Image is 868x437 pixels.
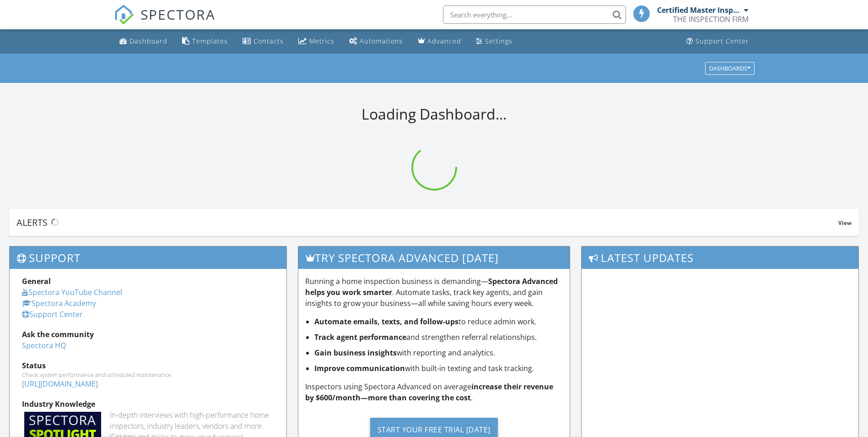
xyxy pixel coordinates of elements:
[22,340,66,350] a: Spectora HQ
[22,360,274,371] div: Status
[314,347,563,358] li: with reporting and analytics.
[22,379,98,389] a: [URL][DOMAIN_NAME]
[345,33,407,50] a: Automations (Basic)
[22,399,274,410] div: Industry Knowledge
[360,37,403,45] div: Automations
[314,317,458,327] strong: Automate emails, texts, and follow-ups
[239,33,287,50] a: Contacts
[305,381,563,403] p: Inspectors using Spectora Advanced on average .
[427,37,461,45] div: Advanced
[485,37,512,45] div: Settings
[22,298,96,308] a: Spectora Academy
[709,65,750,71] div: Dashboards
[582,246,858,269] h3: Latest Updates
[298,246,570,269] h3: Try spectora advanced [DATE]
[22,371,274,378] div: Check system performance and scheduled maintenance.
[16,216,838,229] div: Alerts
[22,329,274,340] div: Ask the community
[178,33,232,50] a: Templates
[305,276,563,309] p: Running a home inspection business is demanding— . Automate tasks, track key agents, and gain ins...
[116,33,171,50] a: Dashboard
[140,5,216,24] span: SPECTORA
[472,33,516,50] a: Settings
[253,37,284,45] div: Contacts
[695,37,749,45] div: Support Center
[10,246,286,269] h3: Support
[314,363,405,373] strong: Improve communication
[305,276,558,297] strong: Spectora Advanced helps you work smarter
[22,276,51,286] strong: General
[309,37,334,45] div: Metrics
[314,316,563,327] li: to reduce admin work.
[443,5,626,24] input: Search everything...
[314,332,406,342] strong: Track agent performance
[414,33,465,50] a: Advanced
[705,62,755,75] button: Dashboards
[314,348,397,358] strong: Gain business insights
[295,33,338,50] a: Metrics
[114,12,216,32] a: SPECTORA
[22,309,83,319] a: Support Center
[657,5,742,15] div: Certified Master Inspectors
[22,287,122,297] a: Spectora YouTube Channel
[683,33,753,50] a: Support Center
[673,15,749,24] div: THE INSPECTION FIRM
[305,382,553,403] strong: increase their revenue by $600/month—more than covering the cost
[838,219,852,227] span: View
[114,5,134,25] img: The Best Home Inspection Software - Spectora
[129,37,167,45] div: Dashboard
[314,363,563,374] li: with built-in texting and task tracking.
[192,37,228,45] div: Templates
[314,332,563,343] li: and strengthen referral relationships.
